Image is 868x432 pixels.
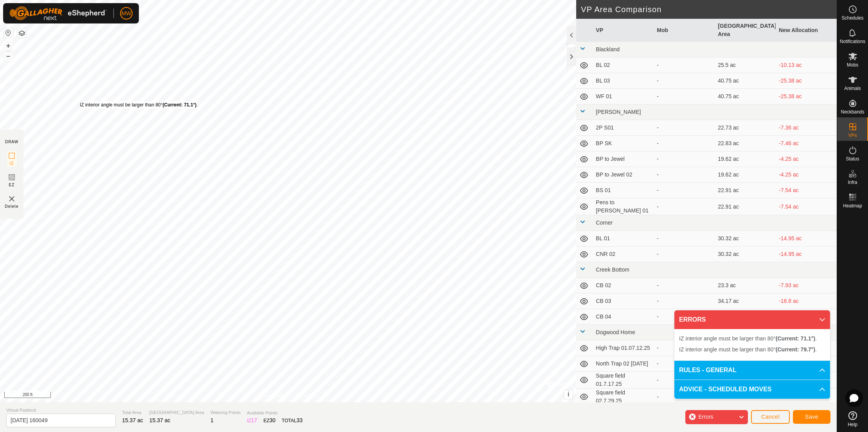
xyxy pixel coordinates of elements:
td: 2P S01 [593,120,654,136]
span: MW [122,9,131,18]
td: 22.73 ac [715,120,776,136]
div: - [657,186,712,194]
td: BL 02 [593,58,654,73]
span: ADVICE - SCHEDULED MOVES [679,385,771,394]
td: 25.5 ac [715,58,776,73]
td: 30.32 ac [715,231,776,247]
span: IZ interior angle must be larger than 80° . [679,346,817,353]
span: Animals [844,86,861,91]
button: Map Layers [17,29,27,38]
span: Blackland [596,46,620,52]
button: Reset Map [4,28,13,38]
td: -14.95 ac [776,247,837,262]
div: IZ interior angle must be larger than 80° . [80,101,198,108]
td: BP to Jewel 02 [593,167,654,183]
span: 33 [297,417,303,423]
span: Heatmap [843,203,862,208]
td: -25.38 ac [776,89,837,104]
h2: VP Area Comparison [581,5,837,14]
td: WF 01 [593,89,654,104]
span: IZ [10,160,14,166]
td: -7.54 ac [776,183,837,198]
span: 1 [210,417,214,423]
td: -14.95 ac [776,231,837,247]
td: CNR 02 [593,247,654,262]
span: Errors [698,414,713,420]
button: i [564,390,573,399]
span: Dogwood Home [596,329,635,335]
b: (Current: 71.1°) [163,102,197,108]
div: - [657,393,712,401]
td: BS 01 [593,183,654,198]
td: -18.8 ac [776,293,837,309]
div: - [657,234,712,243]
td: 40.75 ac [715,73,776,89]
div: - [657,376,712,384]
td: BP SK [593,136,654,151]
th: [GEOGRAPHIC_DATA] Area [715,19,776,42]
button: Cancel [751,410,790,424]
span: [PERSON_NAME] [596,109,641,115]
td: 46.68 ac [715,309,776,325]
div: EZ [263,416,275,425]
div: - [657,360,712,368]
td: 30.32 ac [715,247,776,262]
button: + [4,41,13,50]
div: - [657,313,712,321]
b: (Current: 79.7°) [776,346,815,353]
span: Total Area [122,409,143,416]
div: - [657,281,712,290]
div: - [657,297,712,305]
span: IZ interior angle must be larger than 80° . [679,335,817,342]
div: - [657,155,712,163]
td: -10.13 ac [776,58,837,73]
span: Status [846,157,859,161]
span: Mobs [847,63,858,67]
span: 30 [270,417,276,423]
div: - [657,203,712,211]
a: Privacy Policy [257,392,287,399]
th: New Allocation [776,19,837,42]
td: North Trap 02 [DATE] [593,356,654,372]
a: Help [837,408,868,430]
span: 15.37 ac [149,417,171,423]
td: CB 02 [593,278,654,293]
b: (Current: 71.1°) [776,335,815,342]
div: TOTAL [282,416,302,425]
td: BL 01 [593,231,654,247]
td: 22.83 ac [715,136,776,151]
span: Available Points [247,410,302,416]
span: 15.37 ac [122,417,143,423]
td: 19.62 ac [715,167,776,183]
td: Pens to [PERSON_NAME] 01 [593,198,654,215]
span: i [568,391,569,398]
span: ERRORS [679,315,706,324]
td: CB 03 [593,293,654,309]
div: IZ [247,416,257,425]
div: - [657,250,712,258]
td: -31.31 ac [776,309,837,325]
td: 40.75 ac [715,89,776,104]
td: BL 03 [593,73,654,89]
td: 22.91 ac [715,198,776,215]
p-accordion-header: ADVICE - SCHEDULED MOVES [674,380,830,399]
td: 34.17 ac [715,293,776,309]
span: Schedules [841,16,863,20]
span: Help [848,422,857,427]
span: Delete [5,203,19,209]
button: Save [793,410,830,424]
span: EZ [9,182,15,188]
span: Virtual Paddock [6,407,116,414]
div: - [657,61,712,69]
span: Notifications [840,39,865,44]
div: - [657,124,712,132]
span: Watering Points [210,409,241,416]
td: Square field 02.7.29.25 [593,389,654,405]
span: Corner [596,220,613,226]
td: Square field 01.7.17.25 [593,372,654,389]
div: - [657,139,712,148]
img: VP [7,194,16,203]
td: High Trap 01.07.12.25 [593,340,654,356]
div: - [657,77,712,85]
span: Creek Bottom [596,266,629,273]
